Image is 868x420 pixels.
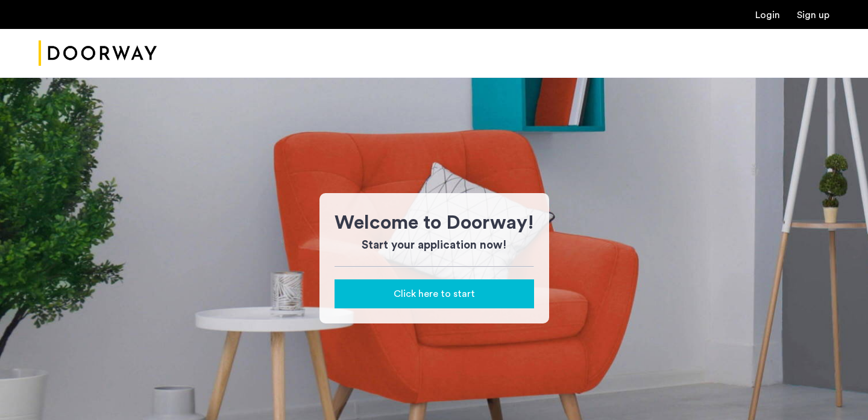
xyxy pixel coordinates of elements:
[797,10,829,20] a: Registration
[335,208,534,237] h1: Welcome to Doorway!
[39,31,157,76] img: logo
[39,31,157,76] a: Cazamio Logo
[335,279,534,308] button: button
[394,287,475,301] span: Click here to start
[335,237,534,254] h3: Start your application now!
[755,10,780,20] a: Login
